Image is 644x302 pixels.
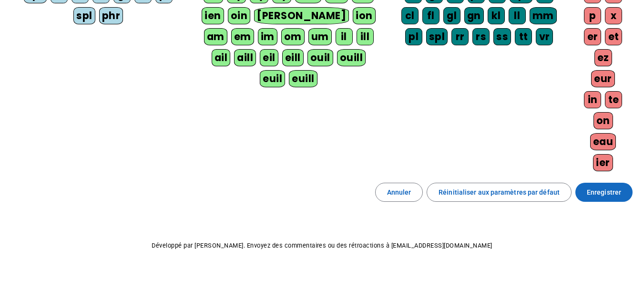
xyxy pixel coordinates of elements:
[281,28,305,45] div: om
[258,28,277,45] div: im
[307,49,333,66] div: ouil
[426,28,448,45] div: spl
[387,187,411,198] span: Annuler
[530,7,557,24] div: mm
[451,28,469,45] div: rr
[493,28,511,45] div: ss
[260,70,285,87] div: euil
[472,28,490,45] div: rs
[590,133,616,150] div: eau
[405,28,422,45] div: pl
[605,91,622,108] div: te
[584,28,601,45] div: er
[575,183,633,202] button: Enregistrer
[605,28,622,45] div: et
[443,7,460,24] div: gl
[289,70,317,87] div: euill
[228,7,251,24] div: oin
[593,112,613,129] div: on
[591,70,615,87] div: eur
[337,49,366,66] div: ouill
[308,28,332,45] div: um
[605,7,622,24] div: x
[336,28,353,45] div: il
[587,187,621,198] span: Enregistrer
[536,28,553,45] div: vr
[509,7,526,24] div: ll
[464,7,484,24] div: gn
[422,7,440,24] div: fl
[515,28,532,45] div: tt
[282,49,304,66] div: eill
[594,49,612,66] div: ez
[439,187,560,198] span: Réinitialiser aux paramètres par défaut
[99,7,123,24] div: phr
[202,7,224,24] div: ien
[234,49,256,66] div: aill
[584,91,601,108] div: in
[204,28,227,45] div: am
[375,183,423,202] button: Annuler
[231,28,254,45] div: em
[427,183,572,202] button: Réinitialiser aux paramètres par défaut
[254,7,349,24] div: [PERSON_NAME]
[357,28,374,45] div: ill
[584,7,601,24] div: p
[488,7,505,24] div: kl
[260,49,278,66] div: eil
[8,240,636,251] p: Développé par [PERSON_NAME]. Envoyez des commentaires ou des rétroactions à [EMAIL_ADDRESS][DOMAI...
[212,49,231,66] div: ail
[401,7,419,24] div: cl
[593,154,613,171] div: ier
[353,7,376,24] div: ion
[73,7,95,24] div: spl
